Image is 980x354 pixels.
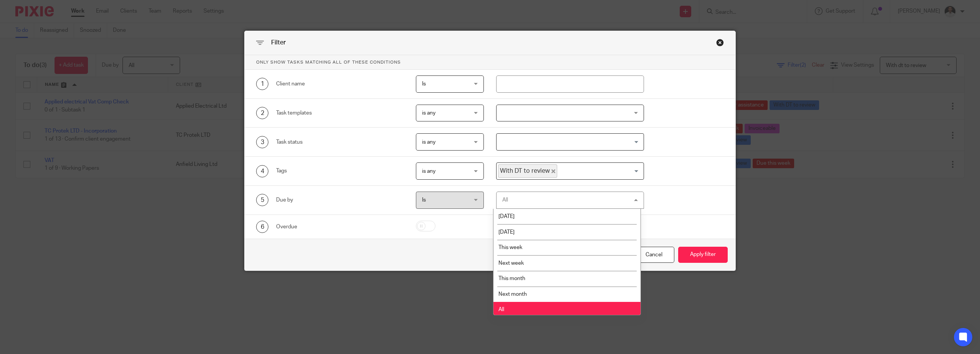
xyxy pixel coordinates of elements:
div: Task status [276,138,404,146]
div: Close this dialog window [716,39,724,46]
div: Search for option [496,162,644,180]
div: 1 [256,78,268,90]
span: With DT to review [498,164,557,178]
span: Next month [498,292,527,297]
input: Search for option [558,164,639,178]
span: All [498,307,504,312]
span: [DATE] [498,214,515,219]
div: 6 [256,221,268,233]
input: Search for option [497,135,639,149]
div: All [502,197,508,203]
div: Overdue [276,223,404,231]
span: Filter [271,39,286,46]
div: Tags [276,167,404,175]
span: This month [498,276,525,281]
span: Is [422,81,426,87]
div: 3 [256,136,268,148]
div: 2 [256,107,268,119]
div: 4 [256,165,268,177]
button: Deselect With DT to review [551,169,555,173]
span: Next week [498,261,524,266]
span: is any [422,139,435,145]
div: Close this dialog window [634,247,674,263]
div: Due by [276,196,404,204]
span: [DATE] [498,229,515,235]
div: Search for option [496,133,644,151]
span: This week [498,245,522,250]
div: Task templates [276,109,404,117]
button: Apply filter [678,247,728,263]
div: Client name [276,80,404,88]
p: Only show tasks matching all of these conditions [245,55,735,70]
span: is any [422,110,435,116]
span: is any [422,169,435,174]
span: Is [422,197,426,203]
div: 5 [256,194,268,206]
